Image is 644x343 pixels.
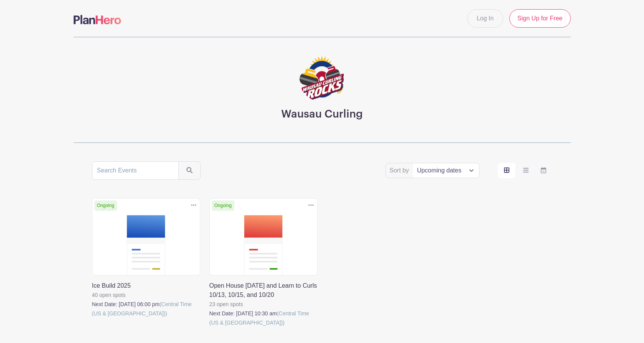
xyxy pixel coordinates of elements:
div: order and view [498,163,552,178]
img: logo-507f7623f17ff9eddc593b1ce0a138ce2505c220e1c5a4e2b4648c50719b7d32.svg [74,15,121,24]
label: Sort by [390,166,412,175]
img: logo-1.png [299,56,345,102]
a: Sign Up for Free [509,9,570,28]
input: Search Events [92,161,179,180]
a: Log In [467,9,503,28]
h3: Wausau Curling [281,108,363,121]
